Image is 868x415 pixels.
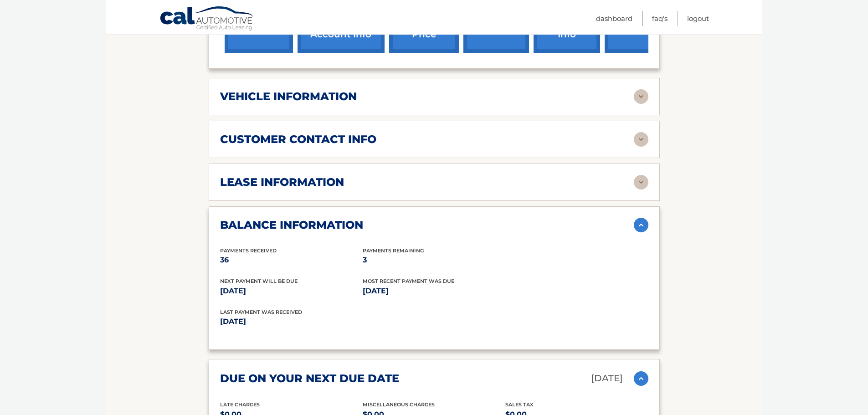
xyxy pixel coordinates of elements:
[363,401,435,408] span: Miscellaneous Charges
[596,11,632,26] a: Dashboard
[220,285,363,297] p: [DATE]
[220,372,399,385] h2: due on your next due date
[634,132,648,147] img: accordion-rest.svg
[220,218,363,232] h2: balance information
[220,309,302,315] span: Last Payment was received
[505,401,534,408] span: Sales Tax
[220,315,434,328] p: [DATE]
[220,90,357,103] h2: vehicle information
[159,6,255,32] a: Cal Automotive
[220,401,260,408] span: Late Charges
[363,278,454,284] span: Most Recent Payment Was Due
[652,11,668,26] a: FAQ's
[220,254,363,266] p: 36
[634,89,648,104] img: accordion-rest.svg
[634,218,648,232] img: accordion-active.svg
[363,247,424,254] span: Payments Remaining
[363,254,505,266] p: 3
[220,247,277,254] span: Payments Received
[591,370,623,386] p: [DATE]
[363,285,505,297] p: [DATE]
[634,371,648,386] img: accordion-active.svg
[220,175,344,189] h2: lease information
[220,278,298,284] span: Next Payment will be due
[687,11,709,26] a: Logout
[220,133,376,146] h2: customer contact info
[634,175,648,190] img: accordion-rest.svg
